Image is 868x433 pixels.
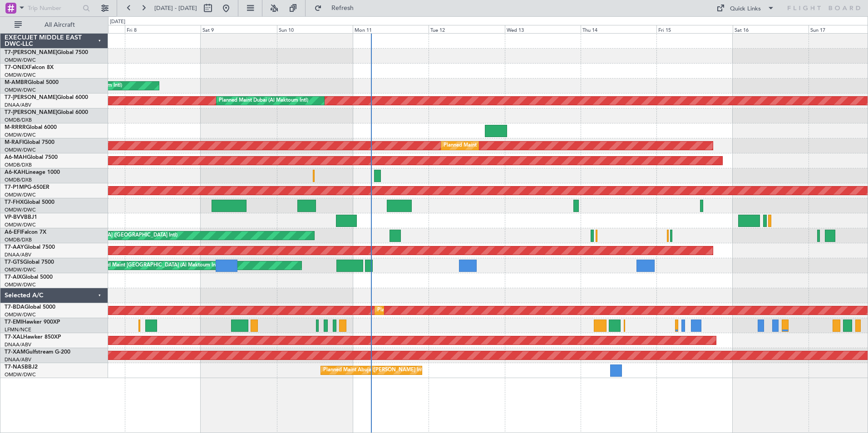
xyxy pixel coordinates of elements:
[5,364,25,370] span: T7-NAS
[5,132,36,138] a: OMDW/DWC
[5,117,32,123] a: OMDB/DXB
[277,25,353,33] div: Sun 10
[323,364,425,377] div: Planned Maint Abuja ([PERSON_NAME] Intl)
[5,341,31,348] a: DNAA/ABV
[5,155,27,160] span: A6-MAH
[5,72,36,79] a: OMDW/DWC
[5,281,36,288] a: OMDW/DWC
[5,65,54,70] a: T7-ONEXFalcon 8X
[5,170,60,175] a: A6-KAHLineage 1000
[5,50,57,55] span: T7-[PERSON_NAME]
[5,147,36,153] a: OMDW/DWC
[5,371,36,378] a: OMDW/DWC
[5,221,36,228] a: OMDW/DWC
[5,50,88,55] a: T7-[PERSON_NAME]Global 7500
[5,305,25,310] span: T7-BDA
[5,230,21,235] span: A6-EFI
[5,170,25,175] span: A6-KAH
[5,177,32,183] a: OMDB/DXB
[5,200,54,205] a: T7-FHXGlobal 5000
[5,110,88,115] a: T7-[PERSON_NAME]Global 6000
[5,245,55,250] a: T7-AAYGlobal 7500
[353,25,429,33] div: Mon 11
[310,1,365,15] button: Refresh
[712,1,779,15] button: Quick Links
[377,304,467,317] div: Planned Maint Dubai (Al Maktoum Intl)
[5,236,32,243] a: OMDB/DXB
[86,259,220,272] div: Unplanned Maint [GEOGRAPHIC_DATA] (Al Maktoum Intl)
[730,5,761,14] div: Quick Links
[5,102,31,108] a: DNAA/ABV
[5,207,36,213] a: OMDW/DWC
[5,57,36,64] a: OMDW/DWC
[444,139,533,153] div: Planned Maint Dubai (Al Maktoum Intl)
[201,25,276,33] div: Sat 9
[5,260,54,265] a: T7-GTSGlobal 7500
[5,349,70,355] a: T7-XAMGulfstream G-200
[429,25,504,33] div: Tue 12
[5,326,31,333] a: LFMN/NCE
[5,95,88,100] a: T7-[PERSON_NAME]Global 6000
[5,80,59,85] a: M-AMBRGlobal 5000
[5,185,49,190] a: T7-P1MPG-650ER
[24,22,96,28] span: All Aircraft
[5,335,61,340] a: T7-XALHawker 850XP
[5,95,57,100] span: T7-[PERSON_NAME]
[5,311,36,318] a: OMDW/DWC
[5,230,46,235] a: A6-EFIFalcon 7X
[5,110,57,115] span: T7-[PERSON_NAME]
[581,25,656,33] div: Thu 14
[5,87,36,93] a: OMDW/DWC
[5,245,24,250] span: T7-AAY
[5,364,38,370] a: T7-NASBBJ2
[5,140,54,145] a: M-RAFIGlobal 7500
[5,215,24,220] span: VP-BVV
[5,356,31,363] a: DNAA/ABV
[5,305,55,310] a: T7-BDAGlobal 5000
[5,251,31,258] a: DNAA/ABV
[505,25,581,33] div: Wed 13
[5,335,23,340] span: T7-XAL
[733,25,809,33] div: Sat 16
[5,275,53,280] a: T7-AIXGlobal 5000
[5,349,25,355] span: T7-XAM
[5,125,57,130] a: M-RRRRGlobal 6000
[5,215,37,220] a: VP-BVVBBJ1
[5,266,36,273] a: OMDW/DWC
[5,260,23,265] span: T7-GTS
[219,94,308,108] div: Planned Maint Dubai (Al Maktoum Intl)
[656,25,732,33] div: Fri 15
[5,65,29,70] span: T7-ONEX
[5,155,58,160] a: A6-MAHGlobal 7500
[324,5,362,11] span: Refresh
[28,1,80,15] input: Trip Number
[5,185,27,190] span: T7-P1MP
[5,200,24,205] span: T7-FHX
[110,18,125,26] div: [DATE]
[10,18,99,32] button: All Aircraft
[5,192,36,198] a: OMDW/DWC
[5,320,22,325] span: T7-EMI
[5,162,32,168] a: OMDB/DXB
[5,320,60,325] a: T7-EMIHawker 900XP
[5,140,24,145] span: M-RAFI
[125,25,201,33] div: Fri 8
[5,125,26,130] span: M-RRRR
[5,275,22,280] span: T7-AIX
[5,80,28,85] span: M-AMBR
[154,4,197,12] span: [DATE] - [DATE]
